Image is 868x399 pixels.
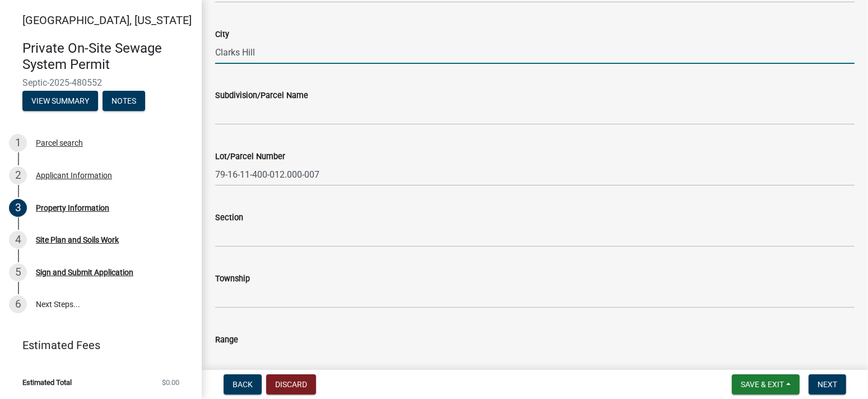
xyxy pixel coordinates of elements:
wm-modal-confirm: Summary [22,97,98,106]
label: Range [215,336,238,344]
span: Estimated Total [22,379,72,386]
div: Site Plan and Soils Work [36,236,119,244]
span: [GEOGRAPHIC_DATA], [US_STATE] [22,13,192,27]
wm-modal-confirm: Notes [103,97,145,106]
label: Township [215,275,250,283]
button: Notes [103,91,145,111]
a: Estimated Fees [9,334,184,356]
label: Subdivision/Parcel Name [215,92,308,100]
span: Save & Exit [741,380,784,389]
label: Section [215,214,243,222]
div: Property Information [36,204,109,212]
span: Back [233,380,253,389]
div: 1 [9,134,27,152]
div: Parcel search [36,139,83,147]
button: Back [224,374,262,395]
button: View Summary [22,91,98,111]
span: $0.00 [162,379,179,386]
div: Applicant Information [36,171,112,179]
div: 3 [9,199,27,217]
span: Septic-2025-480552 [22,77,179,88]
div: 4 [9,231,27,249]
button: Next [809,374,846,395]
button: Discard [266,374,316,395]
label: Lot/Parcel Number [215,153,285,161]
div: 2 [9,166,27,184]
div: Sign and Submit Application [36,268,133,276]
div: 5 [9,263,27,281]
button: Save & Exit [732,374,800,395]
label: City [215,31,229,39]
h4: Private On-Site Sewage System Permit [22,40,193,73]
span: Next [818,380,837,389]
div: 6 [9,295,27,313]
